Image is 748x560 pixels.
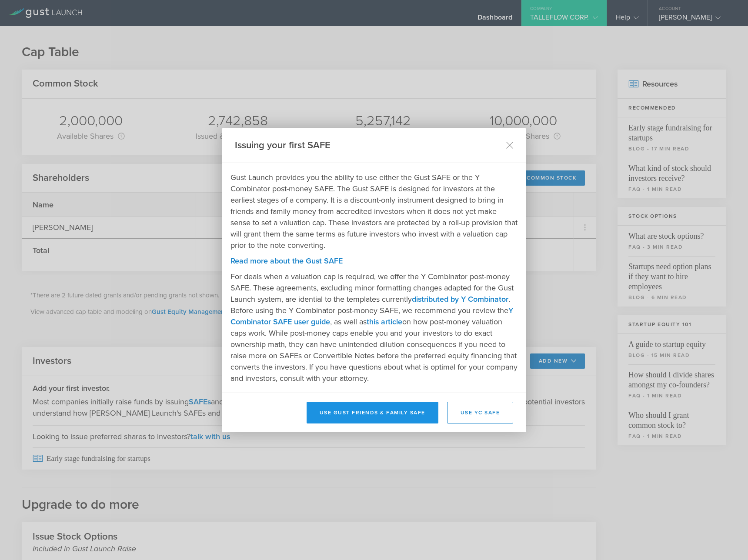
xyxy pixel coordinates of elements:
p: For deals when a valuation cap is required, we offer the Y Combinator post-money SAFE. These agre... [230,271,518,384]
h2: Issuing your first SAFE [235,139,331,152]
a: Y Combinator SAFE user guide [230,306,513,327]
a: Read more about the Gust SAFE [230,256,343,266]
button: Use Gust Friends & Family SAFE [307,402,438,423]
p: Gust Launch provides you the ability to use either the Gust SAFE or the Y Combinator post-money S... [230,172,518,251]
button: Use YC SAFE [447,402,514,423]
a: distributed by Y Combinator [412,294,508,304]
a: this article [367,317,402,327]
